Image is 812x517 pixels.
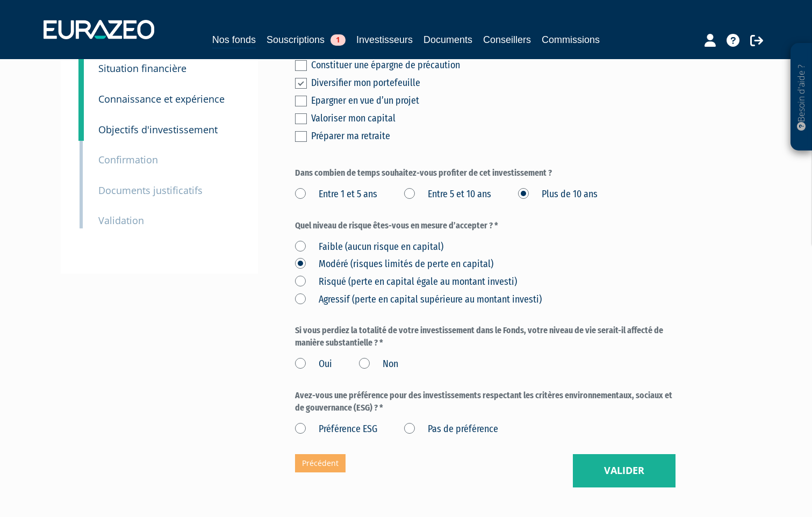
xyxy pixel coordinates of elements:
small: Connaissance et expérience [98,92,225,105]
label: Agressif (perte en capital supérieure au montant investi) [295,293,542,307]
label: Modéré (risques limités de perte en capital) [295,257,493,271]
a: 4 [78,46,84,80]
label: Faible (aucun risque en capital) [295,240,443,254]
small: Documents justificatifs [98,184,203,197]
label: Entre 5 et 10 ans [404,188,491,202]
a: Commissions [542,32,600,47]
a: 5 [78,77,84,110]
small: Situation financière [98,62,186,75]
p: Besoin d'aide ? [795,49,808,146]
button: Valider [573,454,676,487]
small: Confirmation [98,153,158,166]
a: Documents [423,32,472,47]
div: Valoriser mon capital [311,111,676,126]
label: Quel niveau de risque êtes-vous en mesure d’accepter ? * [295,220,676,232]
label: Plus de 10 ans [518,188,598,202]
a: Nos fonds [212,32,256,49]
div: Préparer ma retraite [311,128,676,143]
a: Investisseurs [356,32,413,47]
label: Entre 1 et 5 ans [295,188,377,202]
img: 1732889491-logotype_eurazeo_blanc_rvb.png [44,20,154,39]
a: 6 [78,107,84,141]
label: Risqué (perte en capital égale au montant investi) [295,275,517,289]
a: Précédent [295,454,346,472]
label: Avez-vous une préférence pour des investissements respectant les critères environnementaux, socia... [295,390,676,414]
label: Si vous perdiez la totalité de votre investissement dans le Fonds, votre niveau de vie serait-il ... [295,325,676,349]
div: Diversifier mon portefeuille [311,75,676,90]
span: 1 [330,34,346,46]
div: Epargner en vue d’un projet [311,93,676,108]
small: Objectifs d'investissement [98,123,218,136]
small: Validation [98,214,144,227]
label: Non [359,357,398,371]
a: Souscriptions1 [267,32,346,47]
label: Dans combien de temps souhaitez-vous profiter de cet investissement ? [295,167,676,179]
a: Conseillers [483,32,531,47]
div: Constituer une épargne de précaution [311,58,676,73]
label: Oui [295,357,332,371]
label: Préférence ESG [295,422,377,436]
label: Pas de préférence [404,422,498,436]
